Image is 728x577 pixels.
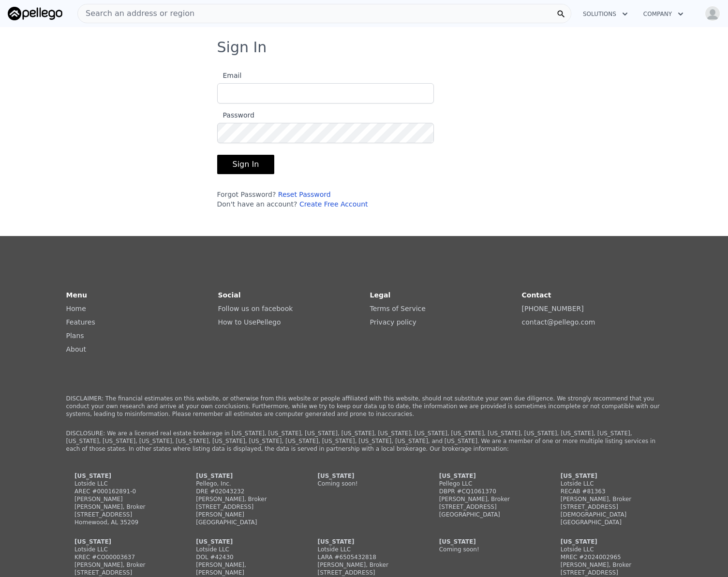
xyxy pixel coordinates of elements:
[561,553,654,561] div: MREC #2024002965
[439,538,532,546] div: [US_STATE]
[317,561,410,569] div: [PERSON_NAME], Broker
[196,495,289,503] div: [PERSON_NAME], Broker
[8,7,62,20] img: Pellego
[522,291,551,299] strong: Contact
[218,291,241,299] strong: Social
[370,305,426,312] a: Terms of Service
[196,538,289,546] div: [US_STATE]
[74,495,167,511] div: [PERSON_NAME] [PERSON_NAME], Broker
[317,480,410,488] div: Coming soon!
[439,480,532,488] div: Pellego LLC
[439,511,532,518] div: [GEOGRAPHIC_DATA]
[196,546,289,553] div: Lotside LLC
[561,546,654,553] div: Lotside LLC
[439,495,532,503] div: [PERSON_NAME], Broker
[74,511,167,518] div: [STREET_ADDRESS]
[66,429,662,453] p: DISCLOSURE: We are a licensed real estate brokerage in [US_STATE], [US_STATE], [US_STATE], [US_ST...
[66,305,86,312] a: Home
[196,480,289,488] div: Pellego, Inc.
[74,553,167,561] div: KREC #CO00003637
[196,553,289,561] div: DOL #42430
[196,503,289,518] div: [STREET_ADDRESS][PERSON_NAME]
[74,569,167,577] div: [STREET_ADDRESS]
[217,123,434,143] input: Password
[561,538,654,546] div: [US_STATE]
[74,518,167,526] div: Homewood, AL 35209
[66,332,84,340] a: Plans
[317,553,410,561] div: LARA #6505432818
[561,561,654,569] div: [PERSON_NAME], Broker
[217,155,275,174] button: Sign In
[217,111,254,119] span: Password
[218,305,293,312] a: Follow us on facebook
[317,569,410,577] div: [STREET_ADDRESS]
[196,518,289,526] div: [GEOGRAPHIC_DATA]
[317,546,410,553] div: Lotside LLC
[196,488,289,495] div: DRE #02043232
[561,488,654,495] div: RECAB #81363
[66,291,87,299] strong: Menu
[370,318,416,326] a: Privacy policy
[196,561,289,577] div: [PERSON_NAME], [PERSON_NAME]
[439,503,532,511] div: [STREET_ADDRESS]
[317,538,410,546] div: [US_STATE]
[218,318,281,326] a: How to UsePellego
[74,561,167,569] div: [PERSON_NAME], Broker
[196,472,289,480] div: [US_STATE]
[439,472,532,480] div: [US_STATE]
[74,546,167,553] div: Lotside LLC
[561,472,654,480] div: [US_STATE]
[561,480,654,488] div: Lotside LLC
[370,291,391,299] strong: Legal
[66,318,95,326] a: Features
[439,488,532,495] div: DBPR #CQ1061370
[522,318,595,326] a: contact@pellego.com
[439,546,532,553] div: Coming soon!
[299,200,368,208] a: Create Free Account
[705,6,720,21] img: avatar
[78,8,194,19] span: Search an address or region
[522,305,584,312] a: [PHONE_NUMBER]
[317,472,410,480] div: [US_STATE]
[561,518,654,526] div: [GEOGRAPHIC_DATA]
[217,39,511,56] h3: Sign In
[561,503,654,518] div: [STREET_ADDRESS][DEMOGRAPHIC_DATA]
[561,495,654,503] div: [PERSON_NAME], Broker
[217,72,242,79] span: Email
[278,191,331,198] a: Reset Password
[217,190,434,209] div: Forgot Password? Don't have an account?
[66,395,662,418] p: DISCLAIMER: The financial estimates on this website, or otherwise from this website or people aff...
[636,5,691,23] button: Company
[74,480,167,488] div: Lotside LLC
[74,538,167,546] div: [US_STATE]
[66,345,86,353] a: About
[74,488,167,495] div: AREC #000162891-0
[217,83,434,104] input: Email
[74,472,167,480] div: [US_STATE]
[575,5,636,23] button: Solutions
